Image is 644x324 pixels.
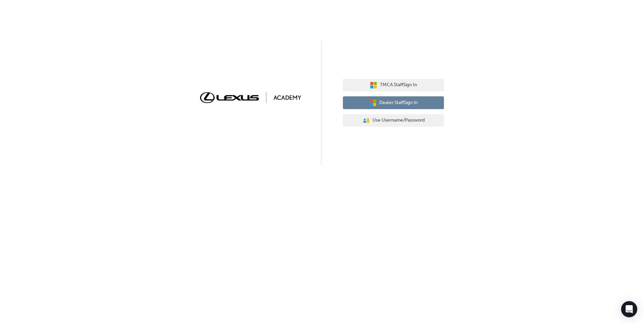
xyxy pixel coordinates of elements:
span: TMCA Staff Sign In [380,81,417,89]
button: Dealer StaffSign In [343,96,444,109]
span: Dealer Staff Sign In [379,99,418,107]
button: Use Username/Password [343,114,444,127]
div: Open Intercom Messenger [621,301,637,317]
img: Trak [200,92,301,103]
span: Use Username/Password [373,117,425,124]
button: TMCA StaffSign In [343,79,444,92]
